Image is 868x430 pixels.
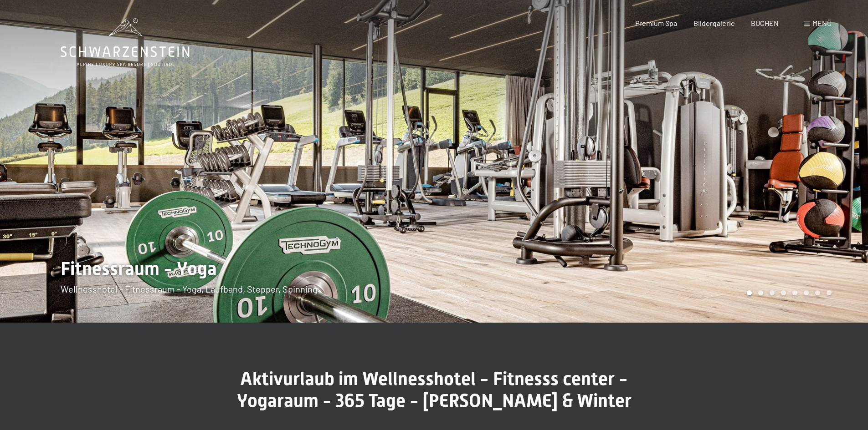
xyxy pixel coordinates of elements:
div: Carousel Page 4 [781,290,786,295]
a: Premium Spa [635,19,677,27]
div: Carousel Page 1 (Current Slide) [747,290,752,295]
div: Carousel Page 7 [815,290,820,295]
a: Bildergalerie [693,19,735,27]
span: Aktivurlaub im Wellnesshotel - Fitnesss center - Yogaraum - 365 Tage - [PERSON_NAME] & Winter [237,368,632,411]
a: BUCHEN [751,19,779,27]
div: Carousel Pagination [744,290,832,295]
div: Carousel Page 6 [804,290,809,295]
div: Carousel Page 5 [792,290,797,295]
div: Carousel Page 2 [758,290,763,295]
div: Carousel Page 8 [827,290,832,295]
span: Menü [812,19,832,27]
div: Carousel Page 3 [770,290,775,295]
